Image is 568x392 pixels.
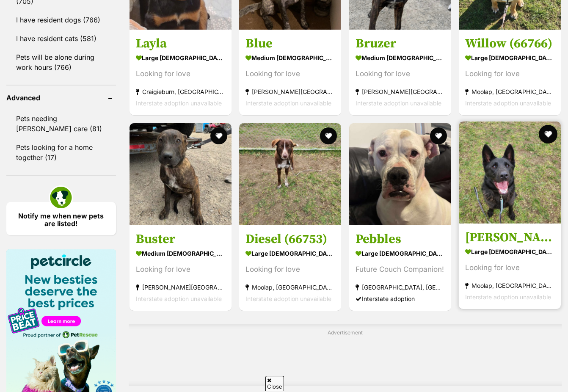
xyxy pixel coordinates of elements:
[465,280,554,291] strong: Moolap, [GEOGRAPHIC_DATA]
[245,36,335,52] h3: Blue
[459,223,561,309] a: [PERSON_NAME] (66771) large [DEMOGRAPHIC_DATA] Dog Looking for love Moolap, [GEOGRAPHIC_DATA] Int...
[245,52,335,64] strong: medium [DEMOGRAPHIC_DATA] Dog
[245,99,331,107] span: Interstate adoption unavailable
[356,36,445,52] h3: Bruzer
[320,127,337,144] button: favourite
[265,376,284,391] span: Close
[465,52,554,64] strong: large [DEMOGRAPHIC_DATA] Dog
[356,52,445,64] strong: medium [DEMOGRAPHIC_DATA] Dog
[356,99,441,107] span: Interstate adoption unavailable
[136,52,225,64] strong: large [DEMOGRAPHIC_DATA] Dog
[459,121,561,224] img: Reeva (66771) - German Shepherd Dog
[6,94,116,102] header: Advanced
[136,99,222,107] span: Interstate adoption unavailable
[245,68,335,80] div: Looking for love
[356,68,445,80] div: Looking for love
[539,125,557,144] button: favourite
[239,29,341,115] a: Blue medium [DEMOGRAPHIC_DATA] Dog Looking for love [PERSON_NAME][GEOGRAPHIC_DATA] Interstate ado...
[136,231,225,247] h3: Buster
[239,123,341,225] img: Diesel (66753) - Australian Kelpie x Border Collie Dog
[245,264,335,275] div: Looking for love
[6,11,116,29] a: I have resident dogs (766)
[6,30,116,47] a: I have resident cats (581)
[6,138,116,166] a: Pets looking for a home together (17)
[465,246,554,258] strong: large [DEMOGRAPHIC_DATA] Dog
[430,127,447,144] button: favourite
[349,225,451,311] a: Pebbles large [DEMOGRAPHIC_DATA] Dog Future Couch Companion! [GEOGRAPHIC_DATA], [GEOGRAPHIC_DATA]...
[239,225,341,311] a: Diesel (66753) large [DEMOGRAPHIC_DATA] Dog Looking for love Moolap, [GEOGRAPHIC_DATA] Interstate...
[356,86,445,97] strong: [PERSON_NAME][GEOGRAPHIC_DATA]
[136,295,222,302] span: Interstate adoption unavailable
[130,225,232,311] a: Buster medium [DEMOGRAPHIC_DATA] Dog Looking for love [PERSON_NAME][GEOGRAPHIC_DATA] Interstate a...
[356,282,445,293] strong: [GEOGRAPHIC_DATA], [GEOGRAPHIC_DATA]
[245,295,331,302] span: Interstate adoption unavailable
[129,324,562,386] div: Advertisement
[459,29,561,115] a: Willow (66766) large [DEMOGRAPHIC_DATA] Dog Looking for love Moolap, [GEOGRAPHIC_DATA] Interstate...
[245,282,335,293] strong: Moolap, [GEOGRAPHIC_DATA]
[349,123,451,225] img: Pebbles - Neapolitan Mastiff Dog
[136,36,225,52] h3: Layla
[349,29,451,115] a: Bruzer medium [DEMOGRAPHIC_DATA] Dog Looking for love [PERSON_NAME][GEOGRAPHIC_DATA] Interstate a...
[245,231,335,247] h3: Diesel (66753)
[356,293,445,304] div: Interstate adoption
[136,264,225,275] div: Looking for love
[136,282,225,293] strong: [PERSON_NAME][GEOGRAPHIC_DATA]
[210,127,227,144] button: favourite
[130,123,232,225] img: Buster - Staffordshire Bull Terrier Dog
[6,202,116,235] a: Notify me when new pets are listed!
[465,229,554,246] h3: [PERSON_NAME] (66771)
[356,247,445,259] strong: large [DEMOGRAPHIC_DATA] Dog
[130,29,232,115] a: Layla large [DEMOGRAPHIC_DATA] Dog Looking for love Craigieburn, [GEOGRAPHIC_DATA] Interstate ado...
[6,48,116,76] a: Pets will be alone during work hours (766)
[136,86,225,97] strong: Craigieburn, [GEOGRAPHIC_DATA]
[136,247,225,259] strong: medium [DEMOGRAPHIC_DATA] Dog
[465,262,554,273] div: Looking for love
[465,86,554,97] strong: Moolap, [GEOGRAPHIC_DATA]
[465,68,554,80] div: Looking for love
[465,293,551,301] span: Interstate adoption unavailable
[245,86,335,97] strong: [PERSON_NAME][GEOGRAPHIC_DATA]
[356,231,445,247] h3: Pebbles
[6,110,116,138] a: Pets needing [PERSON_NAME] care (81)
[245,247,335,259] strong: large [DEMOGRAPHIC_DATA] Dog
[136,68,225,80] div: Looking for love
[465,36,554,52] h3: Willow (66766)
[465,99,551,107] span: Interstate adoption unavailable
[356,264,445,275] div: Future Couch Companion!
